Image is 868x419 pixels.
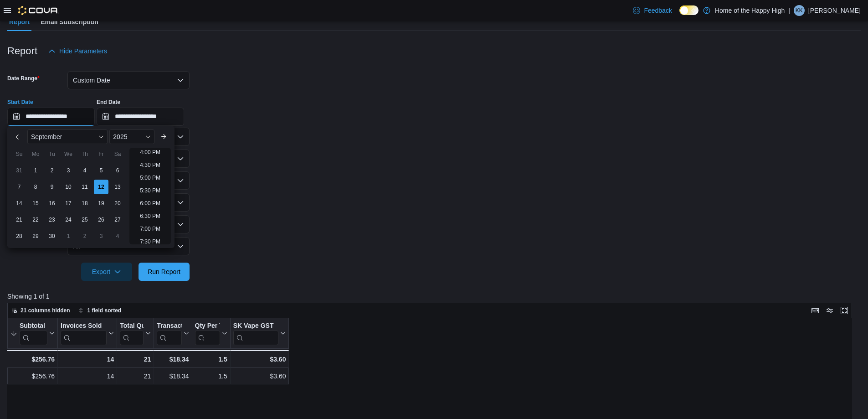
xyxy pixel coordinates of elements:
div: day-31 [12,163,26,178]
span: 2025 [113,133,127,140]
button: 21 columns hidden [8,305,74,316]
button: Custom Date [67,71,190,89]
button: Invoices Sold [61,322,114,345]
button: Total Quantity [120,322,151,345]
div: Subtotal [20,322,47,345]
div: day-22 [28,212,43,227]
div: Button. Open the year selector. 2025 is currently selected. [109,129,154,144]
div: day-15 [28,196,43,211]
li: 6:30 PM [136,211,164,222]
div: Invoices Sold [61,322,107,345]
div: Transaction Average [157,322,181,331]
div: day-14 [12,196,26,211]
div: 21 [120,371,151,382]
div: day-21 [12,212,26,227]
span: Report [9,13,30,31]
div: $18.34 [157,371,189,382]
span: Run Report [148,267,180,276]
img: Cova [18,6,59,15]
div: day-4 [77,163,92,178]
div: day-12 [94,180,108,194]
button: Open list of options [177,133,184,140]
div: day-3 [61,163,76,178]
div: We [61,147,76,161]
span: Email Subscription [41,13,98,31]
div: Invoices Sold [61,322,107,331]
div: day-13 [110,180,125,194]
div: day-2 [77,229,92,243]
p: Showing 1 of 1 [7,292,861,301]
div: Mo [28,147,43,161]
div: day-10 [61,180,76,194]
div: 14 [61,371,114,382]
button: Enter fullscreen [839,305,850,316]
span: Feedback [644,6,672,15]
div: Subtotal [20,322,47,331]
div: day-20 [110,196,125,211]
div: $3.60 [233,354,286,365]
div: Button. Open the month selector. September is currently selected. [27,129,108,144]
div: September, 2025 [11,162,126,244]
div: $256.76 [10,371,55,382]
div: day-3 [94,229,108,243]
li: 6:00 PM [136,198,164,209]
div: day-24 [61,212,76,227]
div: day-27 [110,212,125,227]
div: day-7 [12,180,26,194]
input: Press the down key to open a popover containing a calendar. [97,108,184,126]
div: day-1 [28,163,43,178]
div: Qty Per Transaction [195,322,220,331]
button: Display options [824,305,835,316]
div: 1.5 [195,371,227,382]
button: Next month [156,129,171,144]
div: day-17 [61,196,76,211]
li: 7:30 PM [136,236,164,247]
div: SK Vape GST [233,322,279,331]
p: | [788,5,790,16]
a: Feedback [629,1,675,20]
div: $3.60 [233,371,286,382]
div: $256.76 [10,354,55,365]
button: Run Report [139,263,190,281]
li: 5:30 PM [136,185,164,196]
div: $18.34 [157,354,189,365]
div: day-1 [61,229,76,243]
div: day-9 [45,180,59,194]
div: SK Vape GST [233,322,279,345]
button: Transaction Average [157,322,189,345]
div: day-2 [45,163,59,178]
li: 4:00 PM [136,147,164,158]
div: day-18 [77,196,92,211]
div: day-28 [12,229,26,243]
button: Open list of options [177,177,184,184]
p: [PERSON_NAME] [808,5,861,16]
span: Hide Parameters [59,47,107,56]
span: 1 field sorted [87,307,122,314]
label: End Date [97,98,120,106]
label: Date Range [7,75,40,82]
p: Home of the Happy High [715,5,785,16]
div: 21 [120,354,151,365]
div: day-26 [94,212,108,227]
button: Export [81,263,132,281]
div: day-11 [77,180,92,194]
div: Qty Per Transaction [195,322,220,345]
div: Total Quantity [120,322,144,331]
div: Transaction Average [157,322,181,345]
div: Total Quantity [120,322,144,345]
input: Dark Mode [679,5,699,15]
h3: Report [7,46,37,57]
div: day-23 [45,212,59,227]
div: day-19 [94,196,108,211]
button: Hide Parameters [45,42,111,60]
div: day-8 [28,180,43,194]
div: 14 [61,354,114,365]
div: 1.5 [195,354,227,365]
div: Sa [110,147,125,161]
button: SK Vape GST [233,322,286,345]
div: day-25 [77,212,92,227]
div: day-29 [28,229,43,243]
div: Th [77,147,92,161]
button: Open list of options [177,155,184,162]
